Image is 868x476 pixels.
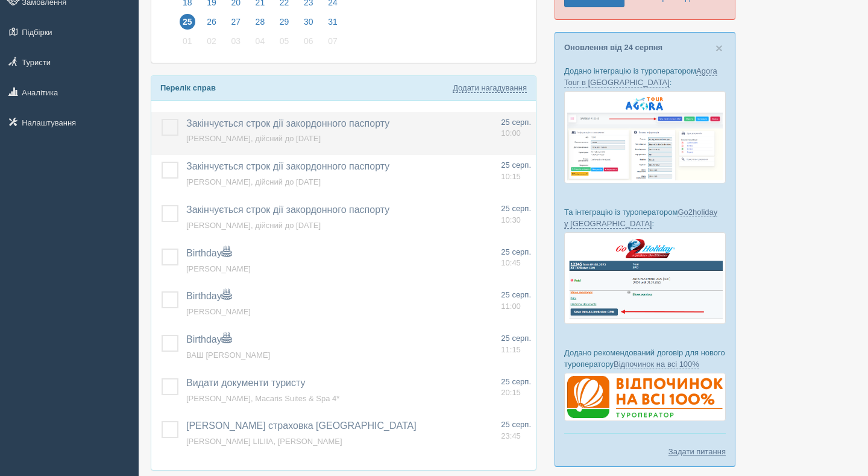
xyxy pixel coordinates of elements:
a: [PERSON_NAME], дійсний до [DATE] [186,177,321,186]
span: 25 серп. [501,420,531,429]
a: 02 [200,34,223,54]
span: 25 серп. [501,377,531,386]
img: go2holiday-bookings-crm-for-travel-agency.png [564,232,726,323]
a: [PERSON_NAME], дійсний до [DATE] [186,134,321,143]
a: 03 [224,34,247,54]
span: 25 серп. [501,290,531,299]
a: 25 [176,15,199,34]
a: Видати документи туристу [186,378,306,388]
a: 30 [297,15,320,34]
span: 23:45 [501,431,521,440]
span: 03 [228,33,244,49]
span: 25 [180,14,195,30]
a: [PERSON_NAME] страховка [GEOGRAPHIC_DATA] [186,420,417,431]
a: Закінчується строк дії закордонного паспорту [186,118,389,129]
span: 25 серп. [501,160,531,170]
a: 26 [200,15,223,34]
span: 25 серп. [501,204,531,213]
a: Закінчується строк дії закордонного паспорту [186,205,389,215]
span: 10:30 [501,215,521,224]
span: 29 [277,14,292,30]
span: 27 [228,14,244,30]
span: 25 серп. [501,334,531,343]
span: 10:45 [501,258,521,267]
span: 07 [325,33,341,49]
a: [PERSON_NAME] LILIIA, [PERSON_NAME] [186,437,342,446]
a: 07 [321,34,341,54]
a: [PERSON_NAME], дійсний до [DATE] [186,221,321,230]
a: 25 серп. 20:15 [501,376,531,399]
a: Birthday [186,291,231,301]
span: 05 [277,33,292,49]
a: Birthday [186,248,231,258]
a: 06 [297,34,320,54]
a: 25 серп. 11:15 [501,333,531,355]
img: %D0%B4%D0%BE%D0%B3%D0%BE%D0%B2%D1%96%D1%80-%D0%B2%D1%96%D0%B4%D0%BF%D0%BE%D1%87%D0%B8%D0%BD%D0%BE... [564,373,726,421]
span: 11:00 [501,302,521,311]
span: 10:00 [501,129,521,138]
img: agora-tour-%D0%B7%D0%B0%D1%8F%D0%B2%D0%BA%D0%B8-%D1%81%D1%80%D0%BC-%D0%B4%D0%BB%D1%8F-%D1%82%D1%8... [564,91,726,183]
a: [PERSON_NAME] [186,264,251,273]
span: 30 [301,14,316,30]
a: 25 серп. 10:00 [501,117,531,139]
span: 31 [325,14,341,30]
a: Задати питання [668,446,726,457]
a: [PERSON_NAME], Macaris Suites & Spa 4* [186,394,339,403]
span: 26 [204,14,219,30]
b: Перелік справ [160,83,216,92]
span: 28 [253,14,268,30]
span: 20:15 [501,388,521,397]
a: 04 [249,34,272,54]
span: 11:15 [501,345,521,354]
p: Та інтеграцію із туроператором : [564,206,726,229]
a: Оновлення від 24 серпня [564,43,662,52]
a: 29 [273,15,296,34]
a: 27 [224,15,247,34]
a: 31 [321,15,341,34]
p: Додано інтеграцію із туроператором : [564,65,726,88]
span: 04 [253,33,268,49]
a: 05 [273,34,296,54]
a: 25 серп. 10:45 [501,247,531,269]
a: ВАШ [PERSON_NAME] [186,351,270,360]
span: 06 [301,33,316,49]
button: Close [715,42,723,54]
a: 25 серп. 23:45 [501,419,531,442]
p: Додано рекомендований договір для нового туроператору [564,347,726,370]
a: Birthday [186,334,231,344]
a: 01 [176,34,199,54]
a: 25 серп. 11:00 [501,290,531,312]
a: [PERSON_NAME] [186,307,251,316]
span: 10:15 [501,172,521,181]
span: 02 [204,33,219,49]
span: 01 [180,33,195,49]
a: Закінчується строк дії закордонного паспорту [186,161,389,171]
a: 25 серп. 10:15 [501,160,531,182]
span: 25 серп. [501,118,531,127]
span: × [715,41,723,55]
a: Agora Tour в [GEOGRAPHIC_DATA] [564,66,717,87]
a: Відпочинок на всі 100% [614,360,699,369]
a: Додати нагадування [453,83,527,93]
a: 25 серп. 10:30 [501,203,531,226]
a: 28 [249,15,272,34]
span: 25 серп. [501,247,531,256]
